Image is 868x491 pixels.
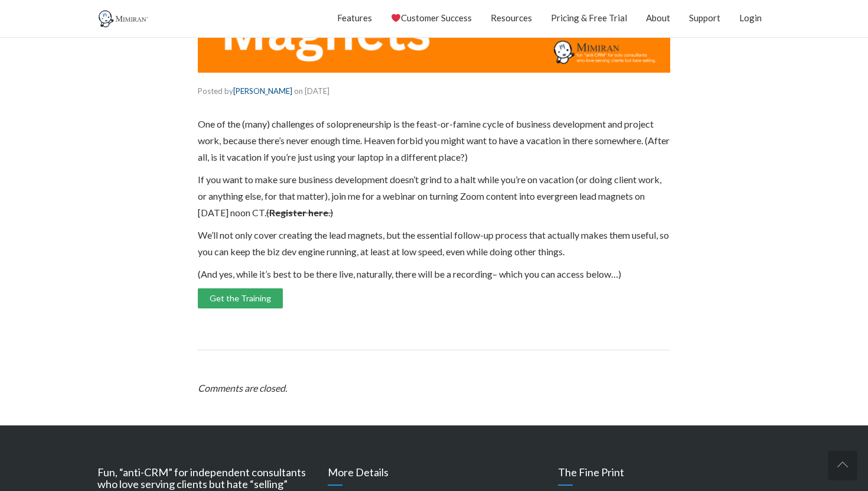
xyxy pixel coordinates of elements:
p: One of the (many) challenges of solopreneurship is the feast-or-famine cycle of business developm... [198,116,670,165]
img: ❤️ [391,14,400,22]
a: Resources [491,3,532,32]
a: Get the Training [198,288,283,308]
s: ( .) [266,207,333,218]
a: Pricing & Free Trial [551,3,627,32]
p: We’ll not only cover creating the lead magnets, but the essential follow-up process that actually... [198,227,670,260]
a: Login [739,3,762,32]
a: Support [689,3,720,32]
time: [DATE] [305,86,329,96]
span: on [294,86,303,96]
a: Features [337,3,372,32]
p: (And yes, while it’s best to be there live, naturally, there will be a recording– which you can a... [198,266,670,282]
p: If you want to make sure business development doesn’t grind to a halt while you’re on vacation (o... [198,171,670,221]
a: Customer Success [391,3,472,32]
a: About [646,3,670,32]
img: Mimiran CRM [97,10,151,28]
h3: The Fine Print [558,467,771,486]
div: Comments are closed. [198,380,670,396]
strong: Register here [269,207,328,218]
a: [PERSON_NAME] [233,86,292,96]
h3: More Details [328,467,540,486]
span: Posted by [198,86,292,96]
